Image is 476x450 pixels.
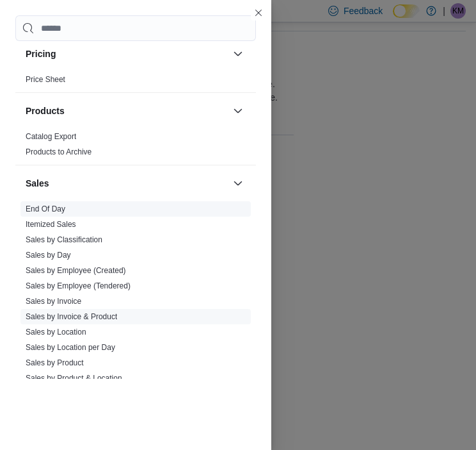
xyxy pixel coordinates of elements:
button: Pricing [230,46,246,62]
a: Sales by Invoice [26,297,81,306]
a: Sales by Location per Day [26,343,115,352]
a: Itemized Sales [26,220,76,229]
a: End Of Day [26,204,65,213]
span: Sales by Product [26,358,84,368]
a: Sales by Product & Location [26,374,122,383]
span: Itemized Sales [26,219,76,229]
span: Sales by Employee (Tendered) [26,281,131,291]
a: Price Sheet [26,75,65,84]
a: Sales by Employee (Tendered) [26,281,131,290]
span: Sales by Location [26,327,86,337]
button: Close this dialog [251,5,266,21]
a: Sales by Day [26,251,71,260]
a: Catalog Export [26,132,76,141]
span: Catalog Export [26,131,76,142]
h3: Pricing [26,47,56,60]
div: Sales [15,201,256,422]
button: Sales [230,176,246,191]
span: Price Sheet [26,74,65,85]
a: Sales by Location [26,328,86,337]
h3: Sales [26,177,49,190]
button: Products [230,103,246,119]
button: Pricing [26,47,228,60]
a: Sales by Invoice & Product [26,312,117,321]
span: Sales by Location per Day [26,342,115,353]
span: Sales by Day [26,250,71,260]
span: Sales by Invoice & Product [26,312,117,322]
span: Products to Archive [26,147,91,157]
div: Pricing [15,72,256,92]
button: Sales [26,177,228,190]
button: Products [26,104,228,117]
a: Sales by Product [26,358,84,367]
a: Products to Archive [26,147,91,156]
span: Sales by Employee (Created) [26,265,126,276]
span: Sales by Invoice [26,296,81,306]
h3: Products [26,104,65,117]
span: Sales by Product & Location [26,373,122,383]
a: Sales by Classification [26,235,102,244]
span: End Of Day [26,204,65,214]
a: Sales by Employee (Created) [26,266,126,275]
div: Products [15,129,256,165]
